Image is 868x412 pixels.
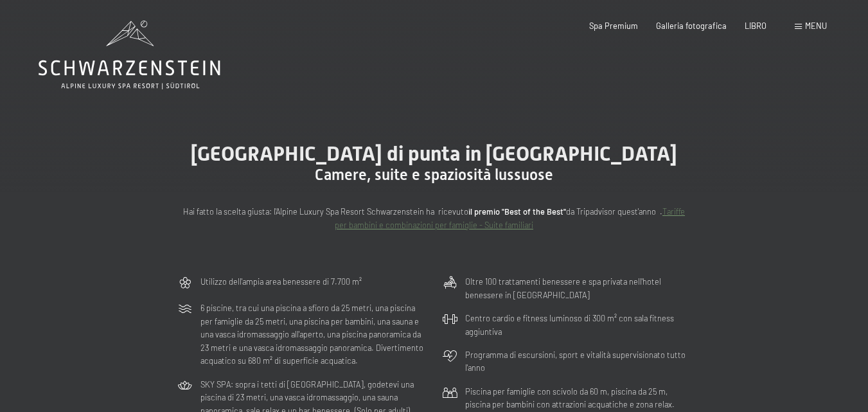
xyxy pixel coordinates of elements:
font: [GEOGRAPHIC_DATA] di punta in [GEOGRAPHIC_DATA] [191,141,677,166]
a: Spa Premium [589,21,638,31]
font: Hai fatto la scelta giusta: l'Alpine Luxury Spa Resort Schwarzenstein ha ricevuto [183,206,468,217]
font: da Tripadvisor quest'anno . [566,206,662,217]
font: Camere, suite e spaziosità lussuose [315,166,553,184]
a: Galleria fotografica [656,21,727,31]
font: Utilizzo dell'ampia area benessere di 7.700 m² [200,276,362,287]
font: 6 piscine, tra cui una piscina a sfioro da 25 metri, una piscina per famiglie da 25 metri, una pi... [200,303,423,366]
font: menu [805,21,827,31]
font: Centro cardio e fitness luminoso di 300 m² con sala fitness aggiuntiva [465,313,674,336]
a: LIBRO [745,21,766,31]
font: il premio "Best of the Best" [468,206,566,217]
a: Tariffe per bambini e combinazioni per famiglie - Suite familiari [335,206,685,229]
font: Programma di escursioni, sport e vitalità supervisionato tutto l'anno [465,350,686,373]
font: Oltre 100 trattamenti benessere e spa privata nell'hotel benessere in [GEOGRAPHIC_DATA] [465,276,661,300]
